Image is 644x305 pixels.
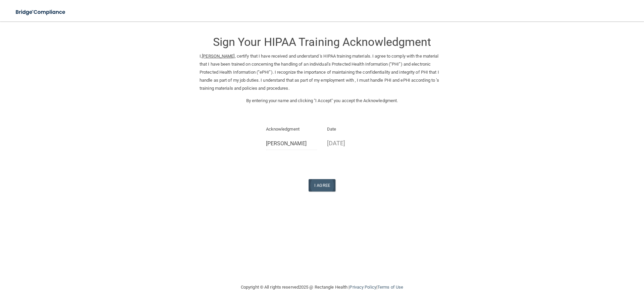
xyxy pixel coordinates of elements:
img: bridge_compliance_login_screen.278c3ca4.svg [10,5,72,19]
input: Full Name [266,138,317,150]
h3: Sign Your HIPAA Training Acknowledgment [200,36,444,48]
p: Acknowledgment [266,125,317,133]
a: Terms of Use [377,285,403,290]
iframe: Drift Widget Chat Controller [528,257,636,284]
div: Copyright © All rights reserved 2025 @ Rectangle Health | | [200,277,444,298]
ins: [PERSON_NAME] [202,54,234,59]
p: [DATE] [327,138,378,149]
p: I, , certify that I have received and understand 's HIPAA training materials. I agree to comply w... [200,52,444,92]
a: Privacy Policy [350,285,376,290]
p: Date [327,125,378,133]
p: By entering your name and clicking "I Accept" you accept the Acknowledgment. [200,97,444,105]
button: I Agree [309,179,335,192]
